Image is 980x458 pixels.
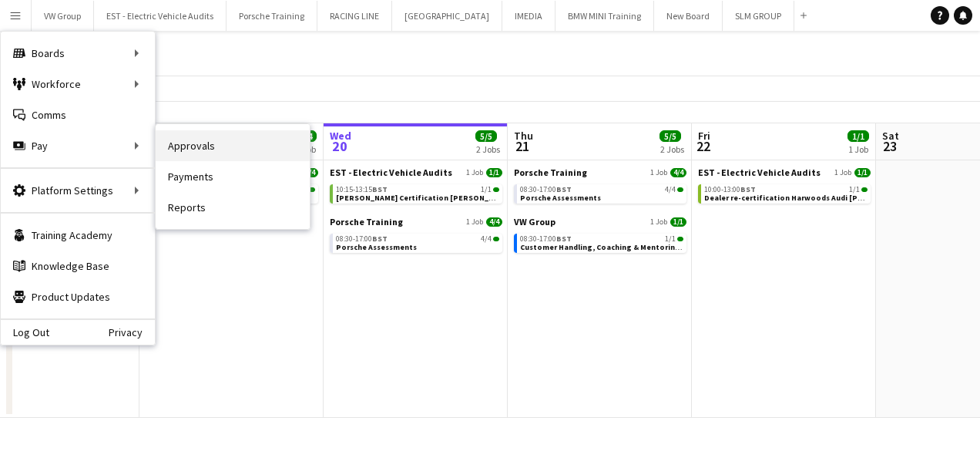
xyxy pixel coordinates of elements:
[1,99,155,130] a: Comms
[520,242,784,252] span: Customer Handling, Coaching & Mentoring Course Code: GTMA0523F.01
[466,217,483,227] span: 1 Job
[698,167,821,178] span: EST - Electric Vehicle Audits
[481,186,492,194] span: 1/1
[156,130,310,161] a: Approvals
[514,129,533,143] span: Thu
[476,143,500,155] div: 2 Jobs
[327,137,351,155] span: 20
[392,1,502,31] button: [GEOGRAPHIC_DATA]
[317,1,392,31] button: RACING LINE
[698,167,871,178] a: EST - Electric Vehicle Audits1 Job1/1
[665,186,676,194] span: 4/4
[880,137,899,155] span: 23
[466,168,483,177] span: 1 Job
[336,234,499,251] a: 08:30-17:00BST4/4Porsche Assessments
[330,216,502,227] a: Porsche Training1 Job4/4
[660,143,684,155] div: 2 Jobs
[227,1,317,31] button: Porsche Training
[514,216,686,227] a: VW Group1 Job1/1
[32,1,94,31] button: VW Group
[1,326,49,338] a: Log Out
[1,281,155,312] a: Product Updates
[854,168,871,177] span: 1/1
[336,184,499,202] a: 10:15-13:15BST1/1[PERSON_NAME] Certification [PERSON_NAME] KIA Peterborough AB42 1BN 200825 1015
[1,38,155,69] div: Boards
[520,234,683,251] a: 08:30-17:00BST1/1Customer Handling, Coaching & Mentoring Course Code: GTMA0523F.01
[514,167,686,178] a: Porsche Training1 Job4/4
[512,137,533,155] span: 21
[372,234,388,244] span: BST
[696,137,710,155] span: 22
[670,217,686,227] span: 1/1
[1,175,155,206] div: Platform Settings
[493,237,499,241] span: 4/4
[502,1,555,31] button: IMEDIA
[156,192,310,223] a: Reports
[659,130,681,142] span: 5/5
[1,130,155,161] div: Pay
[556,184,572,194] span: BST
[704,186,756,194] span: 10:00-13:00
[330,216,502,256] div: Porsche Training1 Job4/408:30-17:00BST4/4Porsche Assessments
[336,186,388,194] span: 10:15-13:15
[514,167,686,216] div: Porsche Training1 Job4/408:30-17:00BST4/4Porsche Assessments
[882,129,899,143] span: Sat
[486,168,502,177] span: 1/1
[704,184,868,202] a: 10:00-13:00BST1/1Dealer re-certification Harwoods Audi [PERSON_NAME] RH10 7ZJ 220825 @ 10am
[1,220,155,251] a: Training Academy
[94,1,227,31] button: EST - Electric Vehicle Audits
[520,235,572,243] span: 08:30-17:00
[336,242,417,252] span: Porsche Assessments
[650,168,667,177] span: 1 Job
[665,235,676,243] span: 1/1
[520,184,683,202] a: 08:30-17:00BST4/4Porsche Assessments
[481,235,492,243] span: 4/4
[740,184,756,194] span: BST
[475,130,497,142] span: 5/5
[330,167,502,178] a: EST - Electric Vehicle Audits1 Job1/1
[330,167,502,216] div: EST - Electric Vehicle Audits1 Job1/110:15-13:15BST1/1[PERSON_NAME] Certification [PERSON_NAME] K...
[650,217,667,227] span: 1 Job
[670,168,686,177] span: 4/4
[654,1,723,31] button: New Board
[834,168,851,177] span: 1 Job
[514,167,587,178] span: Porsche Training
[372,184,388,194] span: BST
[555,1,654,31] button: BMW MINI Training
[330,129,351,143] span: Wed
[330,167,452,178] span: EST - Electric Vehicle Audits
[556,234,572,244] span: BST
[520,186,572,194] span: 08:30-17:00
[336,193,658,203] span: EVA Dealer Certification John Clark KIA Peterborough AB42 1BN 200825 1015
[486,217,502,227] span: 4/4
[849,186,860,194] span: 1/1
[1,69,155,99] div: Workforce
[861,187,868,192] span: 1/1
[1,251,155,281] a: Knowledge Base
[848,143,868,155] div: 1 Job
[677,237,683,241] span: 1/1
[514,216,555,227] span: VW Group
[330,216,403,227] span: Porsche Training
[698,167,871,207] div: EST - Electric Vehicle Audits1 Job1/110:00-13:00BST1/1Dealer re-certification Harwoods Audi [PERS...
[336,235,388,243] span: 08:30-17:00
[520,193,601,203] span: Porsche Assessments
[156,161,310,192] a: Payments
[109,326,155,338] a: Privacy
[514,216,686,256] div: VW Group1 Job1/108:30-17:00BST1/1Customer Handling, Coaching & Mentoring Course Code: GTMA0523F.01
[309,187,315,192] span: 4/4
[677,187,683,192] span: 4/4
[698,129,710,143] span: Fri
[847,130,869,142] span: 1/1
[493,187,499,192] span: 1/1
[723,1,794,31] button: SLM GROUP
